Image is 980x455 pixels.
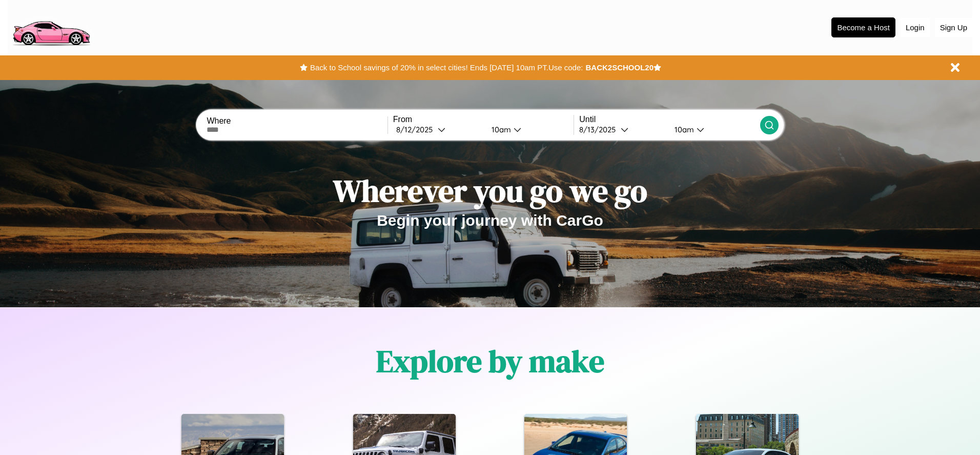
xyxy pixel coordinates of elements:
button: 10am [483,124,574,135]
div: 8 / 12 / 2025 [396,125,438,134]
label: Where [207,116,387,126]
b: BACK2SCHOOL20 [585,63,654,72]
button: Back to School savings of 20% in select cities! Ends [DATE] 10am PT.Use code: [308,61,585,75]
h1: Explore by make [376,340,604,382]
label: From [393,115,574,124]
button: Become a Host [831,17,895,37]
div: 8 / 13 / 2025 [579,125,621,134]
button: 8/12/2025 [393,124,483,135]
button: Login [901,18,930,37]
img: logo [8,5,94,48]
div: 10am [486,125,514,134]
label: Until [579,115,760,124]
button: Sign Up [935,18,972,37]
div: 10am [669,125,697,134]
button: 10am [666,124,760,135]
